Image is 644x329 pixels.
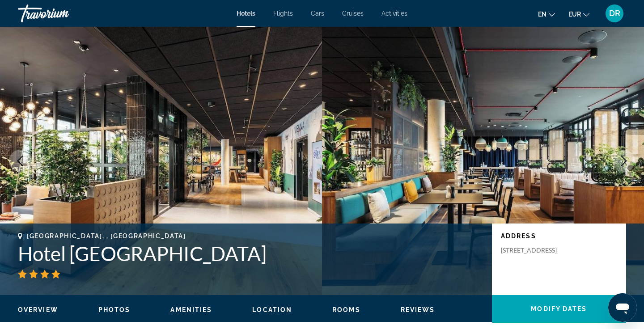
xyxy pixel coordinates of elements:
[501,232,617,240] p: Address
[273,10,293,17] a: Flights
[18,2,107,25] a: Travorium
[613,150,635,172] button: Next image
[568,8,589,21] button: Change currency
[252,306,292,313] span: Location
[170,306,212,313] span: Amenities
[501,246,572,254] p: [STREET_ADDRESS]
[252,306,292,314] button: Location
[332,306,360,313] span: Rooms
[401,306,435,313] span: Reviews
[538,11,547,18] span: en
[608,293,637,322] iframe: Кнопка запуска окна обмена сообщениями
[170,306,212,314] button: Amenities
[332,306,360,314] button: Rooms
[492,295,626,323] button: Modify Dates
[9,150,31,172] button: Previous image
[381,10,407,17] a: Activities
[237,10,255,17] a: Hotels
[18,242,483,265] h1: Hotel [GEOGRAPHIC_DATA]
[401,306,435,314] button: Reviews
[18,306,58,314] button: Overview
[609,9,620,18] span: DR
[603,4,626,23] button: User Menu
[568,11,581,18] span: EUR
[27,232,186,240] span: [GEOGRAPHIC_DATA], , [GEOGRAPHIC_DATA]
[311,10,324,17] a: Cars
[98,306,131,314] button: Photos
[538,8,555,21] button: Change language
[531,305,587,312] span: Modify Dates
[342,10,364,17] a: Cruises
[18,306,58,313] span: Overview
[98,306,131,313] span: Photos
